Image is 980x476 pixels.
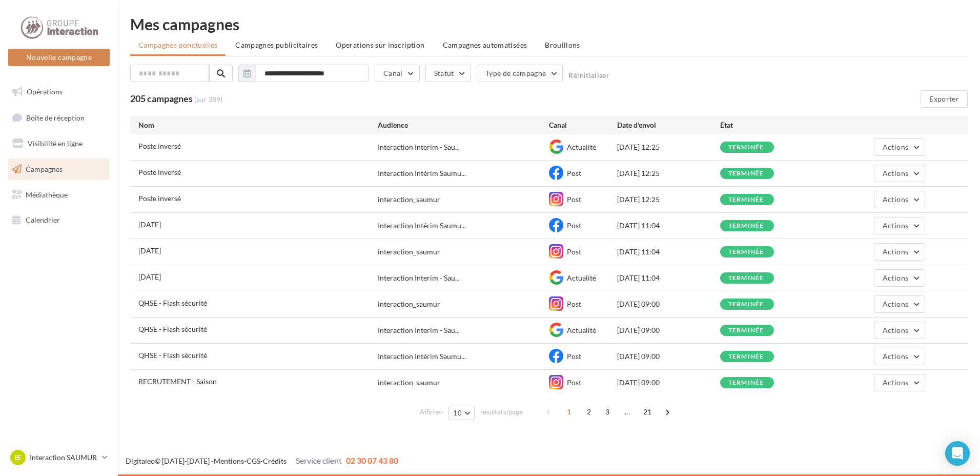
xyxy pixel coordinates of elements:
[138,377,217,386] span: RECRUTEMENT - Saison
[378,378,440,388] div: interaction_saumur
[883,143,908,151] span: Actions
[883,326,908,334] span: Actions
[617,168,720,179] div: [DATE] 12:25
[617,120,720,130] div: Date d'envoi
[214,457,244,465] a: Mentions
[480,407,523,417] span: résultats/page
[235,41,318,49] span: Campagnes publicitaires
[599,404,616,420] span: 3
[567,326,596,334] span: Actualité
[27,87,63,96] span: Opérations
[883,300,908,308] span: Actions
[617,273,720,283] div: [DATE] 11:04
[336,41,424,49] span: Operations sur inscription
[874,217,925,234] button: Actions
[567,221,581,230] span: Post
[378,351,466,362] span: Interaction Intérim Saumu...
[728,249,764,255] div: terminée
[8,448,110,467] a: IS Interaction SAUMUR
[420,407,443,417] span: Afficher
[874,374,925,391] button: Actions
[378,247,440,257] div: interaction_saumur
[639,404,656,420] span: 21
[138,272,161,281] span: Rentrée scolaire
[874,165,925,182] button: Actions
[728,327,764,334] div: terminée
[378,299,440,309] div: interaction_saumur
[883,221,908,230] span: Actions
[617,299,720,309] div: [DATE] 09:00
[883,273,908,282] span: Actions
[26,113,85,122] span: Boîte de réception
[378,194,440,205] div: interaction_saumur
[728,223,764,229] div: terminée
[26,215,60,224] span: Calendrier
[6,133,112,154] a: Visibilité en ligne
[138,299,207,307] span: QHSE - Flash sécurité
[619,404,636,420] span: ...
[883,169,908,177] span: Actions
[874,138,925,156] button: Actions
[581,404,597,420] span: 2
[6,81,112,103] a: Opérations
[728,170,764,177] div: terminée
[617,247,720,257] div: [DATE] 11:04
[874,295,925,313] button: Actions
[30,452,98,463] p: Interaction SAUMUR
[883,247,908,256] span: Actions
[378,142,460,152] span: Interaction Interim - Sau...
[617,351,720,362] div: [DATE] 09:00
[728,275,764,282] div: terminée
[138,194,181,203] span: Poste inversé
[296,455,342,465] span: Service client
[874,191,925,208] button: Actions
[874,269,925,287] button: Actions
[263,457,287,465] a: Crédits
[874,348,925,365] button: Actions
[126,457,398,465] span: © [DATE]-[DATE] - - -
[874,322,925,339] button: Actions
[130,16,968,32] div: Mes campagnes
[247,457,260,465] a: CGS
[6,158,112,180] a: Campagnes
[8,49,110,66] button: Nouvelle campagne
[138,220,161,229] span: Rentrée scolaire
[443,41,527,49] span: Campagnes automatisées
[568,71,609,80] button: Réinitialiser
[567,195,581,204] span: Post
[567,300,581,308] span: Post
[378,273,460,283] span: Interaction Interim - Sau...
[453,409,462,417] span: 10
[561,404,577,420] span: 1
[448,406,475,420] button: 10
[138,325,207,333] span: QHSE - Flash sécurité
[346,455,398,465] span: 02 30 07 43 80
[617,325,720,335] div: [DATE] 09:00
[617,194,720,205] div: [DATE] 12:25
[883,378,908,387] span: Actions
[138,168,181,176] span: Poste inversé
[378,325,460,335] span: Interaction Interim - Sau...
[617,221,720,231] div: [DATE] 11:04
[126,457,155,465] a: Digitaleo
[945,441,970,466] div: Open Intercom Messenger
[728,196,764,203] div: terminée
[138,246,161,255] span: Rentrée scolaire
[477,65,563,82] button: Type de campagne
[26,165,63,173] span: Campagnes
[567,273,596,282] span: Actualité
[138,142,181,150] span: Poste inversé
[26,190,68,199] span: Médiathèque
[375,65,420,82] button: Canal
[874,243,925,261] button: Actions
[138,120,378,130] div: Nom
[15,452,21,463] span: IS
[6,184,112,206] a: Médiathèque
[728,301,764,308] div: terminée
[567,169,581,177] span: Post
[378,120,549,130] div: Audience
[728,144,764,151] div: terminée
[921,90,968,108] button: Exporter
[6,107,112,129] a: Boîte de réception
[883,195,908,204] span: Actions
